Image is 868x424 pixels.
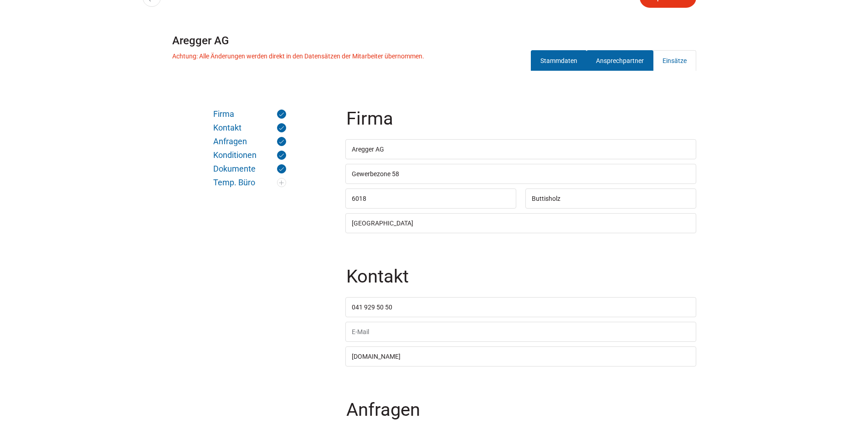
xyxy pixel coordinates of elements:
[345,346,696,366] input: Webseite
[345,213,696,233] input: Land
[213,110,286,119] a: Firma
[525,188,696,209] input: Ort
[531,50,587,71] a: Stammdaten
[653,50,696,71] a: Einsätze
[172,31,696,50] h1: Aregger AG
[345,322,696,342] input: E-Mail
[213,137,286,146] a: Anfragen
[345,139,696,159] input: Firmenname
[345,110,698,139] legend: Firma
[345,164,696,184] input: Strasse
[345,188,516,209] input: PLZ
[213,151,286,160] a: Konditionen
[586,50,653,71] a: Ansprechpartner
[213,178,286,187] a: Temp. Büro
[345,267,698,297] legend: Kontakt
[213,164,286,173] a: Dokumente
[213,123,286,132] a: Kontakt
[172,52,424,60] p: Achtung: Alle Änderungen werden direkt in den Datensätzen der Mitarbeiter übernommen.
[345,297,696,317] input: Telefon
